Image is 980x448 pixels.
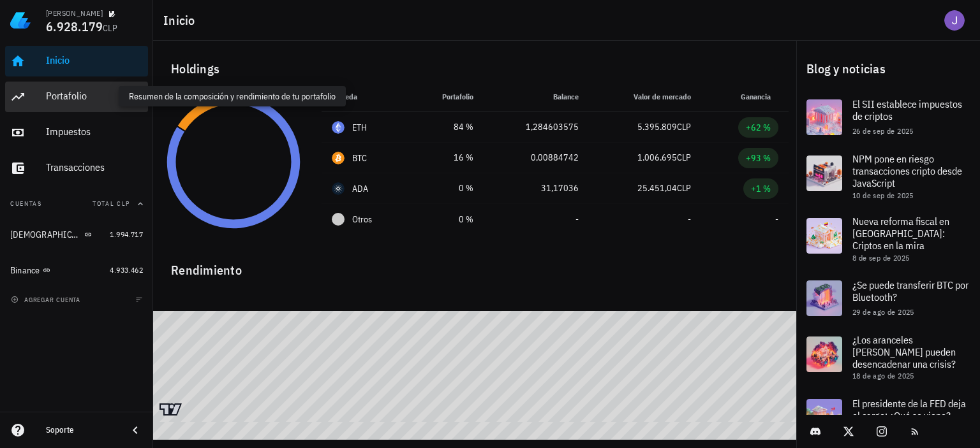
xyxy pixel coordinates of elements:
[852,98,962,122] span: El SII establece impuestos de criptos
[110,265,143,275] span: 4.933.462
[332,152,345,164] div: BTC-icon
[46,54,143,66] div: Inicio
[796,48,980,89] div: Blog y noticias
[46,18,103,35] span: 6.928.179
[332,182,345,195] div: ADA-icon
[10,10,31,31] img: LedgiFi
[494,182,579,195] div: 31,17036
[944,10,965,31] div: avatar
[163,10,200,31] h1: Inicio
[5,82,148,112] a: Portafolio
[796,389,980,445] a: El presidente de la FED deja el cargo: ¿Qué se viene?
[852,397,966,422] span: El presidente de la FED deja el cargo: ¿Qué se viene?
[8,293,86,306] button: agregar cuenta
[322,82,409,112] th: Moneda
[484,82,590,112] th: Balance
[46,161,143,173] div: Transacciones
[332,121,345,134] div: ETH-icon
[741,92,778,101] span: Ganancia
[419,182,473,195] div: 0 %
[637,182,677,194] span: 25.451,04
[796,208,980,270] a: Nueva reforma fiscal en [GEOGRAPHIC_DATA]: Criptos en la mira 8 de sep de 2025
[494,120,579,134] div: 1,284603575
[13,296,80,304] span: agregar cuenta
[161,250,789,280] div: Rendimiento
[419,213,473,226] div: 0 %
[637,121,677,133] span: 5.395.809
[419,120,473,134] div: 84 %
[751,182,771,195] div: +1 %
[796,145,980,208] a: NPM pone en riesgo transacciones cripto desde JavaScript 10 de sep de 2025
[637,152,677,163] span: 1.006.695
[103,22,117,34] span: CLP
[352,213,372,226] span: Otros
[46,90,143,102] div: Portafolio
[852,253,909,263] span: 8 de sep de 2025
[5,153,148,184] a: Transacciones
[10,265,40,276] div: Binance
[5,117,148,148] a: Impuestos
[5,46,148,76] a: Inicio
[852,152,962,189] span: NPM pone en riesgo transacciones cripto desde JavaScript
[494,151,579,164] div: 0,00884742
[796,89,980,145] a: El SII establece impuestos de criptos 26 de sep de 2025
[160,403,182,415] a: Charting by TradingView
[419,151,473,164] div: 16 %
[775,213,778,225] span: -
[688,213,691,225] span: -
[796,270,980,326] a: ¿Se puede transferir BTC por Bluetooth? 29 de ago de 2025
[589,82,701,112] th: Valor de mercado
[677,152,691,163] span: CLP
[575,213,579,225] span: -
[852,278,969,303] span: ¿Se puede transferir BTC por Bluetooth?
[852,215,949,252] span: Nueva reforma fiscal en [GEOGRAPHIC_DATA]: Criptos en la mira
[352,121,367,134] div: ETH
[161,48,789,89] div: Holdings
[5,219,148,250] a: [DEMOGRAPHIC_DATA] 1.994.717
[677,121,691,133] span: CLP
[852,333,956,370] span: ¿Los aranceles [PERSON_NAME] pueden desencadenar una crisis?
[746,152,771,164] div: +93 %
[46,425,117,435] div: Soporte
[352,182,369,195] div: ADA
[46,126,143,138] div: Impuestos
[46,8,103,18] div: [PERSON_NAME]
[852,307,914,317] span: 29 de ago de 2025
[852,371,914,380] span: 18 de ago de 2025
[796,326,980,389] a: ¿Los aranceles [PERSON_NAME] pueden desencadenar una crisis? 18 de ago de 2025
[93,199,130,208] span: Total CLP
[409,82,484,112] th: Portafolio
[852,191,914,200] span: 10 de sep de 2025
[677,182,691,194] span: CLP
[352,152,367,164] div: BTC
[110,229,143,239] span: 1.994.717
[10,229,82,240] div: [DEMOGRAPHIC_DATA]
[746,121,771,134] div: +62 %
[5,255,148,285] a: Binance 4.933.462
[5,189,148,219] button: CuentasTotal CLP
[852,126,914,136] span: 26 de sep de 2025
